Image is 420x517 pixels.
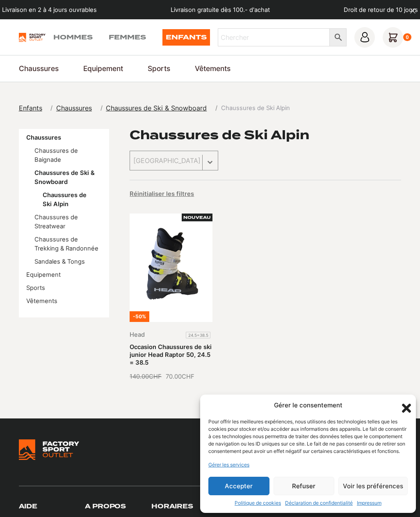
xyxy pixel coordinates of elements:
h3: Horaires [151,503,193,510]
a: Chaussures de Baignade [34,147,78,163]
a: Equipement [83,63,123,74]
a: Gérer les services [208,461,249,469]
p: Droit de retour de 10 jours [344,5,418,14]
div: Pour offrir les meilleures expériences, nous utilisons des technologies telles que les cookies po... [208,418,407,455]
a: Occasion Chaussures de ski junior Head Raptor 50, 24.5 = 38.5 [130,343,212,366]
button: Accepter [208,477,269,495]
img: Factory Sport Outlet [19,27,46,48]
span: Chaussures [56,104,92,112]
a: Enfants [19,103,47,113]
a: Sports [148,63,170,74]
nav: breadcrumbs [19,103,290,113]
h1: Chaussures de Ski Alpin [130,129,309,141]
span: Enfants [19,104,42,112]
button: Refuser [274,477,335,495]
input: Chercher [218,28,330,46]
a: Chaussures de Ski & Snowboard [34,169,95,186]
div: Gérer le consentement [274,401,342,410]
a: Déclaration de confidentialité [285,499,353,507]
a: Vêtements [195,63,231,74]
a: Chaussures de Ski & Snowboard [106,103,212,113]
a: Vêtements [26,297,57,305]
a: Hommes [53,29,93,46]
a: Chaussures de Trekking & Randonnée [34,236,98,252]
p: Livraison en 2 à 4 jours ouvrables [2,5,97,14]
a: Chaussures [19,63,59,74]
div: Fermer la boîte de dialogue [399,401,408,409]
a: Sandales & Tongs [34,258,85,265]
div: 0 [403,33,412,41]
a: Equipement [26,271,61,278]
img: Bricks Woocommerce Starter [19,439,79,460]
a: Chaussures de Ski Alpin [43,191,87,208]
a: Enfants [162,29,210,46]
button: dismiss [406,4,420,18]
a: Chaussures de Streatwear [34,214,78,230]
h3: A propos [85,503,126,510]
span: Chaussures de Ski Alpin [221,103,290,113]
a: Impressum [357,499,381,507]
span: Chaussures de Ski & Snowboard [106,104,207,112]
a: Chaussures [26,134,61,141]
button: Voir les préférences [338,477,408,495]
a: Politique de cookies [235,499,281,507]
a: Chaussures [56,103,97,113]
h3: Aide [19,503,37,510]
a: Sports [26,284,45,292]
p: Livraison gratuite dès 100.- d'achat [171,5,270,14]
a: Femmes [109,29,146,46]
